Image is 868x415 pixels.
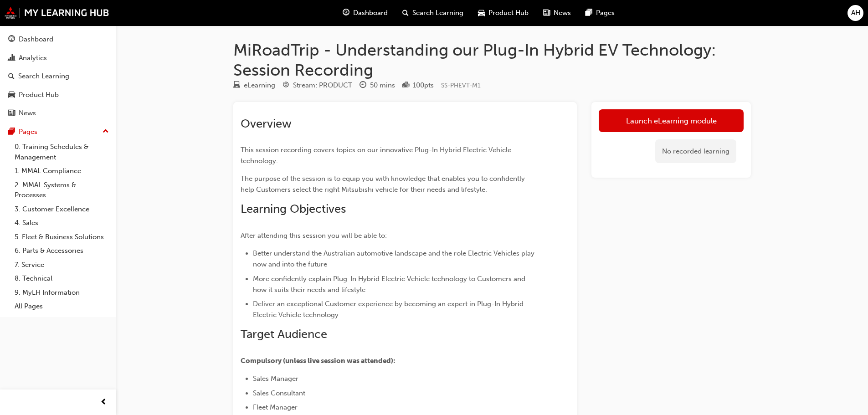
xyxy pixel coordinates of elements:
span: This session recording covers topics on our innovative Plug-In Hybrid Electric Vehicle technology. [241,146,513,165]
span: podium-icon [402,82,409,90]
span: car-icon [8,91,15,99]
div: Stream [282,80,352,91]
span: More confidently explain Plug-In Hybrid Electric Vehicle technology to Customers and how it suits... [253,275,527,294]
a: search-iconSearch Learning [395,4,471,22]
span: Compulsory (unless live session was attended): [241,357,395,365]
a: Product Hub [4,87,113,103]
a: 4. Sales [11,216,113,230]
a: pages-iconPages [578,4,622,22]
span: pages-icon [586,7,592,19]
span: Better understand the Australian automotive landscape and the role Electric Vehicles play now and... [253,249,536,268]
div: Search Learning [18,71,69,82]
span: Sales Manager [253,374,298,383]
a: Launch eLearning module [599,109,744,132]
h1: MiRoadTrip - Understanding our Plug-In Hybrid EV Technology: Session Recording [233,40,751,80]
span: guage-icon [8,36,15,44]
a: car-iconProduct Hub [471,4,536,22]
span: Learning resource code [441,82,481,89]
a: 9. MyLH Information [11,286,113,300]
span: Pages [596,8,615,18]
button: AH [847,5,863,21]
span: clock-icon [360,82,366,90]
span: search-icon [8,72,15,81]
span: Deliver an exceptional Customer experience by becoming an expert in Plug-In Hybrid Electric Vehic... [253,300,525,319]
span: Learning Objectives [241,202,346,216]
a: All Pages [11,299,113,313]
img: mmal [5,7,109,19]
a: news-iconNews [536,4,578,22]
span: AH [851,8,860,18]
span: search-icon [402,7,409,19]
a: Search Learning [4,68,113,85]
span: News [554,8,571,18]
span: car-icon [478,7,485,19]
span: chart-icon [8,54,15,62]
span: Fleet Manager [253,403,298,411]
span: Product Hub [488,8,529,18]
div: Analytics [19,53,47,63]
a: Analytics [4,50,113,67]
div: Stream: PRODUCT [293,80,352,91]
div: Dashboard [19,34,53,45]
span: up-icon [103,126,109,138]
div: Type [233,80,275,91]
div: Points [402,80,434,91]
div: 50 mins [370,80,395,91]
a: 1. MMAL Compliance [11,164,113,178]
span: The purpose of the session is to equip you with knowledge that enables you to confidently help Cu... [241,174,527,194]
a: 3. Customer Excellence [11,202,113,216]
button: Pages [4,123,113,140]
a: 8. Technical [11,272,113,286]
a: 0. Training Schedules & Management [11,140,113,164]
div: 100 pts [413,80,434,91]
span: news-icon [8,109,15,118]
a: 7. Service [11,258,113,272]
div: Product Hub [19,90,59,100]
a: News [4,105,113,122]
div: eLearning [244,80,275,91]
span: prev-icon [100,397,107,408]
div: Duration [360,80,395,91]
div: News [19,108,36,118]
span: news-icon [543,7,550,19]
span: Sales Consultant [253,389,305,397]
button: DashboardAnalyticsSearch LearningProduct HubNews [4,29,113,123]
span: Target Audience [241,327,327,341]
a: 2. MMAL Systems & Processes [11,178,113,202]
span: Search Learning [412,8,463,18]
span: pages-icon [8,128,15,136]
a: 6. Parts & Accessories [11,244,113,258]
span: Overview [241,117,292,131]
span: After attending this session you will be able to: [241,231,387,240]
span: target-icon [282,82,289,90]
div: No recorded learning [655,139,736,164]
div: Pages [19,127,37,137]
span: Dashboard [353,8,388,18]
a: guage-iconDashboard [335,4,395,22]
span: guage-icon [343,7,349,19]
a: 5. Fleet & Business Solutions [11,230,113,244]
span: learningResourceType_ELEARNING-icon [233,82,240,90]
a: Dashboard [4,31,113,48]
